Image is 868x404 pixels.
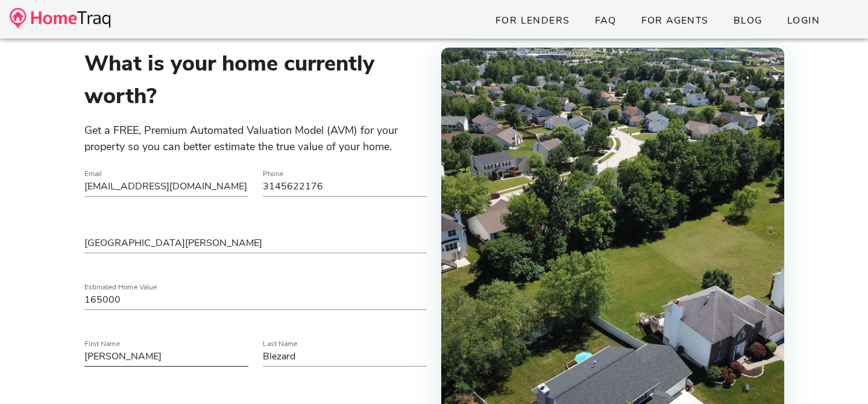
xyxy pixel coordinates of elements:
[84,339,120,349] label: First Name
[84,169,102,178] label: Email
[631,10,718,31] a: For Agents
[808,346,868,404] iframe: Chat Widget
[84,233,427,253] input: Property Address, City & Zip Code*
[594,14,617,27] span: FAQ
[495,14,570,27] span: For Lenders
[733,14,763,27] span: Blog
[84,283,157,292] label: Estimated Home Value
[585,10,626,31] a: FAQ
[10,8,110,29] img: desktop-logo.34a1112.png
[84,48,427,113] h1: What is your home currently worth?
[640,14,708,27] span: For Agents
[723,10,772,31] a: Blog
[777,10,829,31] a: Login
[485,10,580,31] a: For Lenders
[263,169,283,178] label: Phone
[787,14,820,27] span: Login
[84,113,427,157] p: Get a FREE, Premium Automated Valuation Model (AVM) for your property so you can better estimate ...
[263,339,297,349] label: Last Name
